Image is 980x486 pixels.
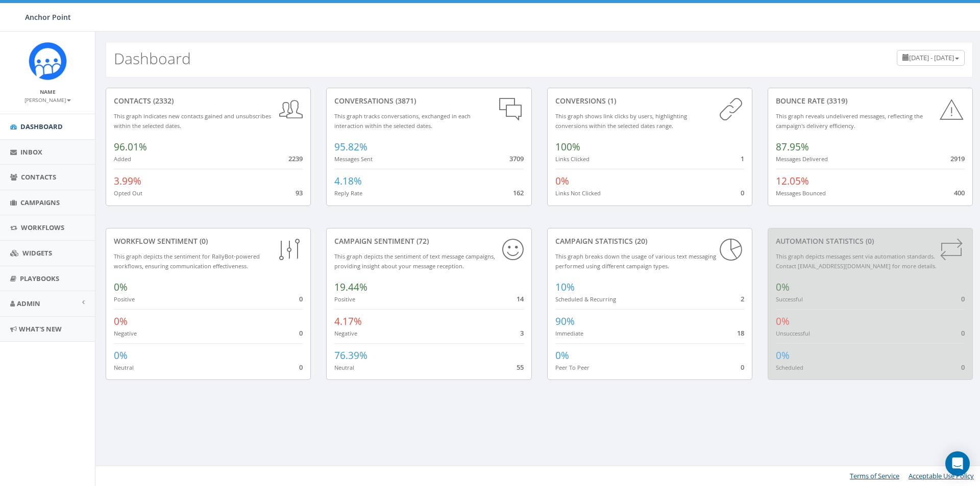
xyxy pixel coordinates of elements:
span: 4.18% [334,174,362,188]
small: Negative [114,329,137,337]
small: Positive [334,295,355,303]
small: Added [114,155,131,163]
span: (3319) [825,96,847,106]
span: 0 [299,294,303,303]
span: 14 [517,294,524,303]
small: Name [40,88,56,95]
span: 2919 [950,154,965,163]
span: 0 [741,188,744,197]
span: 0% [555,174,569,188]
span: 3709 [509,154,524,163]
div: Campaign Sentiment [334,236,523,246]
span: 0 [961,363,965,372]
small: Messages Bounced [776,189,826,197]
small: This graph breaks down the usage of various text messaging performed using different campaign types. [555,252,716,270]
span: Widgets [22,248,52,258]
span: 3 [520,328,524,338]
div: conversations [334,96,523,106]
span: 0% [114,280,128,294]
span: (0) [864,236,874,246]
small: This graph depicts the sentiment for RallyBot-powered workflows, ensuring communication effective... [114,252,260,270]
small: Successful [776,295,803,303]
span: What's New [19,324,62,334]
span: Anchor Point [25,12,71,22]
div: Bounce Rate [776,96,965,106]
span: 4.17% [334,315,362,328]
span: 18 [737,328,744,338]
span: 3.99% [114,174,141,188]
small: Unsuccessful [776,329,810,337]
span: 90% [555,315,575,328]
a: Terms of Service [850,471,899,480]
small: This graph shows link clicks by users, highlighting conversions within the selected dates range. [555,112,687,130]
span: (3871) [394,96,416,106]
span: 400 [954,188,965,197]
small: Peer To Peer [555,364,590,371]
span: (0) [198,236,208,246]
small: Scheduled [776,364,803,371]
small: This graph depicts messages sent via automation standards. Contact [EMAIL_ADDRESS][DOMAIN_NAME] f... [776,252,937,270]
small: Neutral [334,364,354,371]
small: Immediate [555,329,583,337]
span: 2 [741,294,744,303]
span: 93 [296,188,303,197]
a: [PERSON_NAME] [24,95,71,104]
span: 10% [555,280,575,294]
span: 0 [299,328,303,338]
img: Rally_platform_Icon_1.png [29,42,67,80]
small: Scheduled & Recurring [555,295,616,303]
span: 0% [776,349,790,362]
span: 0% [114,349,128,362]
span: Admin [17,299,40,308]
small: Messages Delivered [776,155,828,163]
div: Automation Statistics [776,236,965,246]
span: Campaigns [20,198,60,207]
small: Links Not Clicked [555,189,601,197]
small: Opted Out [114,189,142,197]
span: 95.82% [334,140,367,154]
small: Messages Sent [334,155,373,163]
span: 0 [961,328,965,338]
span: 0 [299,363,303,372]
span: Contacts [21,172,56,182]
span: (2332) [151,96,174,106]
span: 0% [555,349,569,362]
span: (72) [414,236,429,246]
span: 0 [741,363,744,372]
a: Acceptable Use Policy [909,471,974,480]
small: Links Clicked [555,155,590,163]
small: This graph depicts the sentiment of text message campaigns, providing insight about your message ... [334,252,495,270]
span: (20) [633,236,647,246]
span: 19.44% [334,280,367,294]
div: contacts [114,96,303,106]
span: Inbox [20,147,42,157]
span: 76.39% [334,349,367,362]
div: Open Intercom Messenger [945,451,970,476]
span: 55 [517,363,524,372]
span: [DATE] - [DATE] [909,53,954,62]
span: 0% [114,315,128,328]
span: Playbooks [20,274,59,283]
div: conversions [555,96,744,106]
span: 96.01% [114,140,147,154]
span: Dashboard [20,122,63,131]
small: This graph tracks conversations, exchanged in each interaction within the selected dates. [334,112,471,130]
small: Negative [334,329,357,337]
small: This graph indicates new contacts gained and unsubscribes within the selected dates. [114,112,271,130]
span: 2239 [288,154,303,163]
span: 0 [961,294,965,303]
small: Reply Rate [334,189,362,197]
small: Positive [114,295,135,303]
h2: Dashboard [114,50,191,67]
small: This graph reveals undelivered messages, reflecting the campaign's delivery efficiency. [776,112,923,130]
small: Neutral [114,364,134,371]
span: Workflows [21,223,64,232]
div: Campaign Statistics [555,236,744,246]
small: [PERSON_NAME] [24,96,71,104]
span: 12.05% [776,174,809,188]
span: 87.95% [776,140,809,154]
span: 1 [741,154,744,163]
span: 162 [513,188,524,197]
div: Workflow Sentiment [114,236,303,246]
span: 0% [776,280,790,294]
